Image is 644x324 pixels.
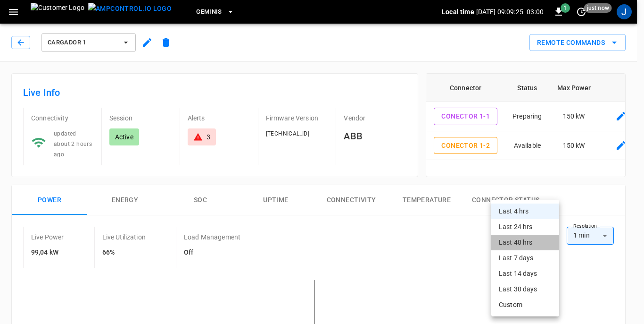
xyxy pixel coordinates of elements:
[491,219,559,235] li: Last 24 hrs
[491,235,559,250] li: Last 48 hrs
[491,266,559,281] li: Last 14 days
[491,204,559,219] li: Last 4 hrs
[491,281,559,297] li: Last 30 days
[491,297,559,313] li: Custom
[491,250,559,266] li: Last 7 days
